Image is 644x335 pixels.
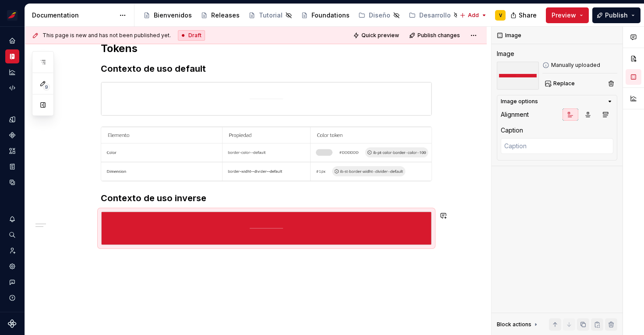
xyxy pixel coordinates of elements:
a: Releases [197,8,243,22]
span: Draft [188,32,202,39]
span: This page is new and has not been published yet. [42,32,171,39]
img: 55604660-494d-44a9-beb2-692398e9940a.png [7,10,18,21]
button: Share [506,7,542,23]
a: Tutorial [245,8,296,22]
div: Releases [211,11,240,20]
span: Publish changes [418,32,460,39]
span: Preview [552,11,576,20]
a: Storybook stories [5,160,19,174]
a: Analytics [5,65,19,79]
button: Add [457,9,490,21]
div: Image [497,49,514,58]
div: Bienvenidos [154,11,192,20]
button: Image options [501,98,613,105]
a: Documentation [5,49,19,63]
button: Quick preview [350,29,403,42]
a: Assets [5,144,19,158]
img: 96eb9f54-2155-4a27-82aa-d7511a3affb6.png [101,212,432,245]
button: Contact support [5,275,19,289]
span: Add [468,12,479,19]
div: Block actions [497,318,539,331]
span: Share [519,11,537,20]
div: Diseño [369,11,390,20]
span: Quick preview [361,32,399,39]
div: Documentation [32,11,115,20]
div: Foundations [311,11,350,20]
div: Caption [501,126,523,135]
h3: Contexto de uso default [101,63,432,75]
a: Bienvenidos [140,8,195,22]
div: Page tree [140,7,455,24]
img: f6a69704-5b42-4ac0-9625-137c8ad5eb68.png [101,127,432,181]
a: Components [5,128,19,142]
h2: Tokens [101,42,432,56]
a: Data sources [5,175,19,189]
div: Tutorial [259,11,283,20]
a: Settings [5,259,19,273]
button: Replace [542,77,579,90]
button: Publish [592,7,640,23]
button: Search ⌘K [5,228,19,242]
a: Design tokens [5,112,19,126]
div: Image options [501,98,538,105]
button: Publish changes [407,29,464,42]
img: 96eb9f54-2155-4a27-82aa-d7511a3affb6.png [497,62,539,90]
div: Block actions [497,321,531,328]
svg: Supernova Logo [8,319,17,328]
button: Preview [546,7,589,23]
a: Invite team [5,244,19,258]
a: Desarrollo [405,8,464,22]
div: V [499,12,502,19]
span: 9 [43,84,50,91]
span: Publish [605,11,628,20]
div: Alignment [501,110,529,119]
div: Manually uploaded [542,62,617,69]
span: Replace [553,80,575,87]
h3: Contexto de uso inverse [101,192,432,204]
button: Notifications [5,212,19,226]
a: Diseño [355,8,403,22]
img: dfa3f4fe-fb10-4ce9-af41-e841c380ab71.png [101,82,432,115]
a: Home [5,34,19,48]
a: Code automation [5,81,19,95]
div: Desarrollo [419,11,451,20]
a: Foundations [297,8,353,22]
